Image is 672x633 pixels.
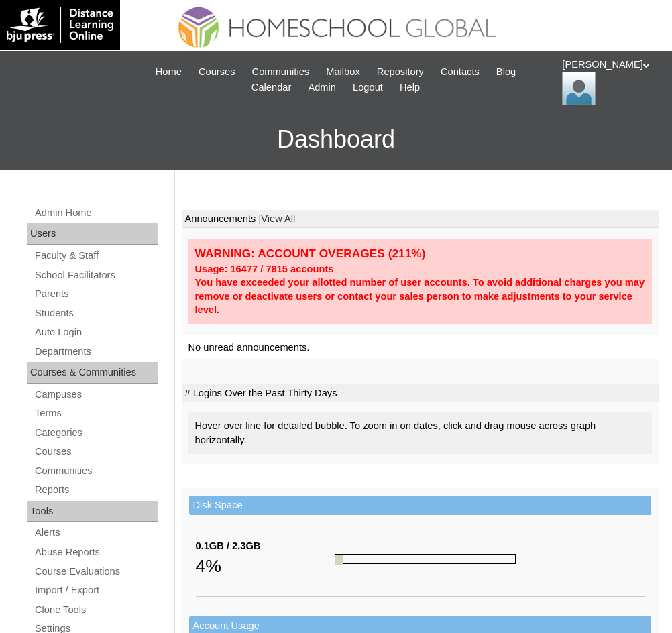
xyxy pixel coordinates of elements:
a: Courses [192,64,242,80]
a: Course Evaluations [34,563,158,580]
div: You have exceeded your allotted number of user accounts. To avoid additional charges you may remo... [195,276,646,317]
a: Calendar [245,80,298,95]
div: [PERSON_NAME] [562,58,659,105]
a: Admin Home [34,205,158,221]
div: Hover over line for detailed bubble. To zoom in on dates, click and drag mouse across graph horiz... [188,412,653,453]
a: School Facilitators [34,267,158,284]
div: WARNING: ACCOUNT OVERAGES (211%) [195,246,646,262]
td: No unread announcements. [182,335,659,360]
a: Help [393,80,427,95]
a: Terms [34,405,158,422]
a: Courses [34,443,158,460]
a: Logout [346,80,390,95]
a: Home [149,64,188,80]
td: Announcements | [182,210,659,229]
a: Repository [370,64,431,80]
div: 4% [196,553,335,579]
span: Help [400,80,420,95]
a: Admin [301,80,343,95]
div: Users [27,223,158,245]
span: Repository [377,64,424,80]
div: Courses & Communities [27,362,158,384]
h3: Dashboard [7,109,665,170]
img: logo-white.png [7,7,113,43]
div: 0.1GB / 2.3GB [196,539,335,553]
td: # Logins Over the Past Thirty Days [182,384,659,403]
span: Calendar [251,80,291,95]
div: Tools [27,501,158,522]
a: Blog [490,64,522,80]
span: Courses [199,64,235,80]
span: Contacts [441,64,480,80]
span: Logout [353,80,383,95]
a: View All [261,213,295,224]
a: Parents [34,286,158,302]
a: Faculty & Staff [34,247,158,264]
td: Disk Space [189,496,652,515]
span: Home [156,64,182,80]
img: Ariane Ebuen [562,72,596,105]
strong: Usage: 16477 / 7815 accounts [195,264,334,274]
a: Contacts [434,64,486,80]
a: Import / Export [34,582,158,599]
a: Abuse Reports [34,544,158,561]
span: Blog [496,64,516,80]
a: Reports [34,481,158,498]
a: Mailbox [319,64,367,80]
a: Communities [34,463,158,479]
a: Students [34,305,158,322]
a: Campuses [34,386,158,403]
a: Departments [34,343,158,360]
a: Clone Tools [34,601,158,618]
a: Auto Login [34,324,158,341]
a: Alerts [34,524,158,541]
a: Categories [34,424,158,441]
a: Communities [245,64,317,80]
span: Communities [252,64,310,80]
span: Mailbox [326,64,360,80]
span: Admin [308,80,336,95]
